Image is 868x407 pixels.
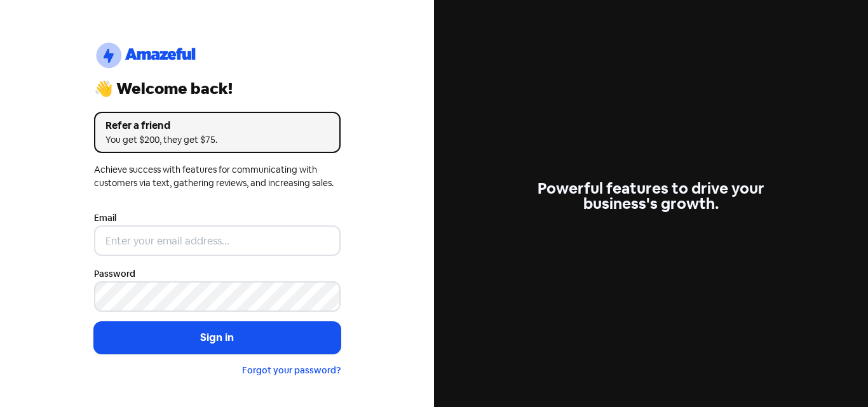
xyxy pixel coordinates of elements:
[105,118,329,133] div: Refer a friend
[94,267,135,281] label: Password
[94,225,341,256] input: Enter your email address...
[94,81,341,97] div: 👋 Welcome back!
[94,163,341,190] div: Achieve success with features for communicating with customers via text, gathering reviews, and i...
[242,364,341,376] a: Forgot your password?
[94,211,116,225] label: Email
[528,181,775,211] div: Powerful features to drive your business's growth.
[94,322,341,354] button: Sign in
[105,133,329,147] div: You get $200, they get $75.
